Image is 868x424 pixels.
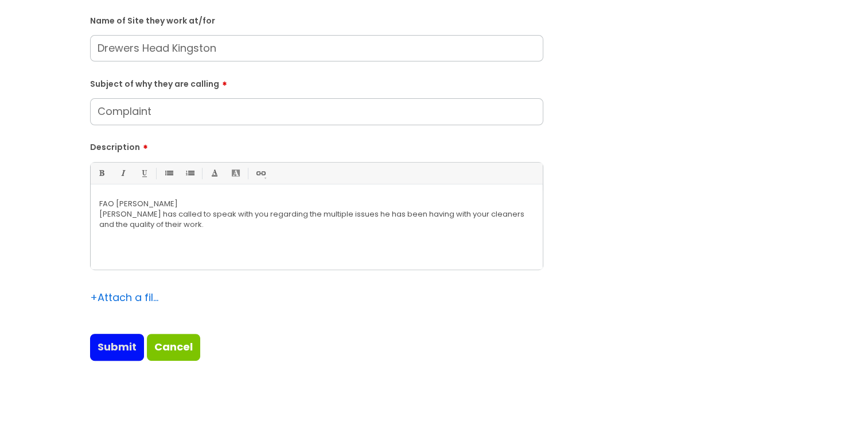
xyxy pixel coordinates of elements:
[182,166,197,180] a: 1. Ordered List (Ctrl-Shift-8)
[137,166,151,180] a: Underline(Ctrl-U)
[99,199,534,209] p: FAO [PERSON_NAME]
[207,166,221,180] a: Font Color
[90,138,543,152] label: Description
[90,14,543,26] label: Name of Site they work at/for
[161,166,176,180] a: • Unordered List (Ctrl-Shift-7)
[90,75,543,89] label: Subject of why they are calling
[147,334,200,360] a: Cancel
[99,209,534,230] p: [PERSON_NAME] has called to speak with you regarding the multiple issues he has been having with ...
[90,334,144,360] input: Submit
[94,166,108,180] a: Bold (Ctrl-B)
[115,166,130,180] a: Italic (Ctrl-I)
[253,166,267,180] a: Link
[90,288,159,307] div: Attach a file
[228,166,243,180] a: Back Color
